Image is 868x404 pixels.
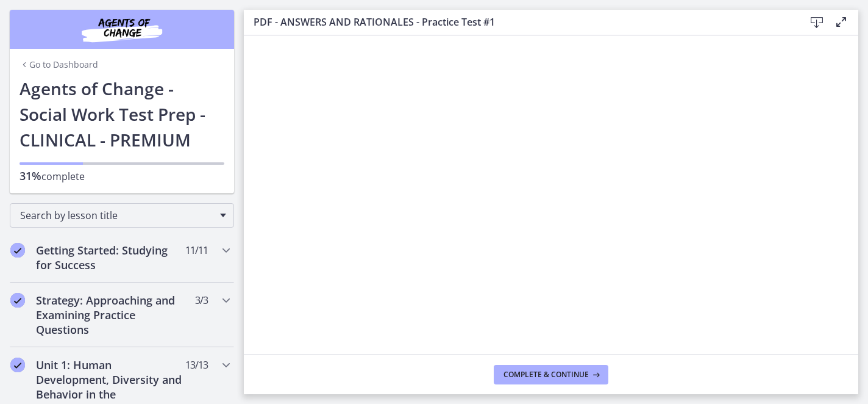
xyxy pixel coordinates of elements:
span: 13 / 13 [185,358,208,372]
h3: PDF - ANSWERS AND RATIONALES - Practice Test #1 [254,15,785,29]
h2: Getting Started: Studying for Success [36,243,185,272]
a: Go to Dashboard [20,59,98,71]
span: 3 / 3 [195,293,208,308]
button: Complete & continue [494,365,608,384]
i: Completed [10,293,25,308]
h2: Strategy: Approaching and Examining Practice Questions [36,293,185,337]
span: 31% [20,168,41,183]
h1: Agents of Change - Social Work Test Prep - CLINICAL - PREMIUM [20,76,224,153]
i: Completed [10,358,25,372]
div: Search by lesson title [10,203,234,228]
i: Completed [10,243,25,258]
img: Agents of Change [49,15,195,44]
p: complete [20,168,224,184]
span: Search by lesson title [20,209,214,222]
span: Complete & continue [503,370,589,380]
span: 11 / 11 [185,243,208,258]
